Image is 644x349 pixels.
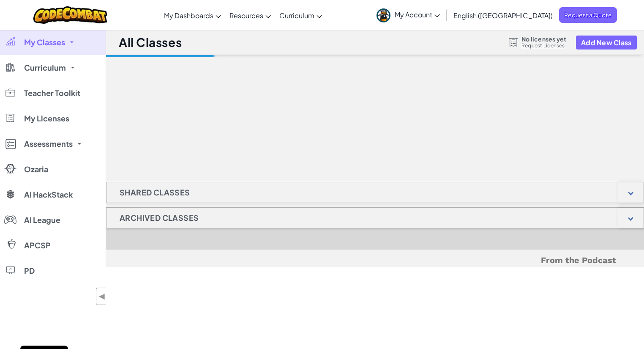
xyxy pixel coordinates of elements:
[24,140,73,148] span: Assessments
[395,10,440,19] span: My Account
[24,191,73,198] span: AI HackStack
[229,11,263,20] span: Resources
[225,4,275,27] a: Resources
[24,64,66,71] span: Curriculum
[119,34,182,50] h1: All Classes
[134,254,616,267] h5: From the Podcast
[372,2,444,28] a: My Account
[275,4,326,27] a: Curriculum
[24,165,48,173] span: Ozaria
[453,11,553,20] span: English ([GEOGRAPHIC_DATA])
[33,6,107,24] img: CodeCombat logo
[106,207,212,228] h1: Archived Classes
[449,4,557,27] a: English ([GEOGRAPHIC_DATA])
[521,42,566,49] a: Request Licenses
[24,216,60,224] span: AI League
[98,290,106,302] span: ◀
[106,182,203,203] h1: Shared Classes
[164,11,213,20] span: My Dashboards
[24,115,69,122] span: My Licenses
[559,7,617,23] a: Request a Quote
[521,36,566,42] span: No licenses yet
[24,38,65,46] span: My Classes
[160,4,225,27] a: My Dashboards
[279,11,314,20] span: Curriculum
[24,89,80,97] span: Teacher Toolkit
[576,36,637,49] button: Add New Class
[377,8,390,22] img: avatar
